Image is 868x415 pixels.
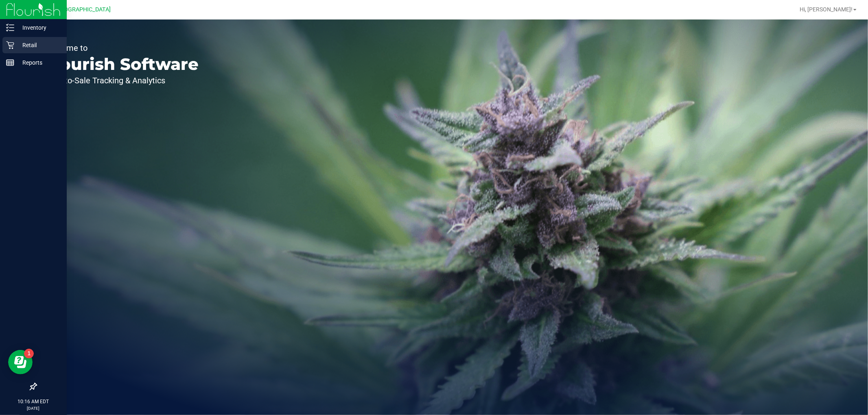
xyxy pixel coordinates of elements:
iframe: Resource center unread badge [24,349,34,359]
inline-svg: Reports [6,59,14,67]
p: Welcome to [44,44,199,52]
p: Flourish Software [44,56,199,72]
p: Retail [14,40,63,50]
span: Hi, [PERSON_NAME]! [800,6,853,13]
inline-svg: Retail [6,41,14,49]
p: Inventory [14,23,63,33]
span: [GEOGRAPHIC_DATA] [55,6,111,13]
p: Reports [14,58,63,67]
inline-svg: Inventory [6,24,14,32]
iframe: Resource center [8,350,33,374]
p: 10:16 AM EDT [4,398,63,405]
p: [DATE] [4,405,63,411]
p: Seed-to-Sale Tracking & Analytics [44,76,199,85]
